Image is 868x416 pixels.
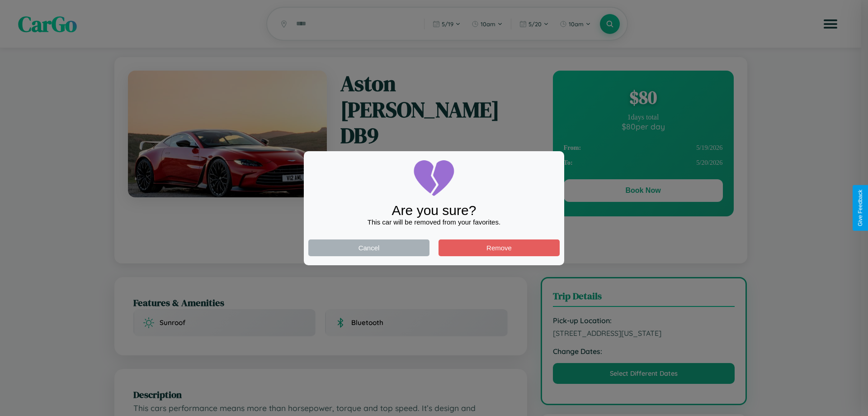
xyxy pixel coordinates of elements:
button: Remove [439,239,560,256]
div: This car will be removed from your favorites. [308,218,560,226]
div: Give Feedback [857,190,863,226]
img: broken-heart [411,156,457,201]
button: Cancel [308,239,429,256]
div: Are you sure? [308,203,560,218]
